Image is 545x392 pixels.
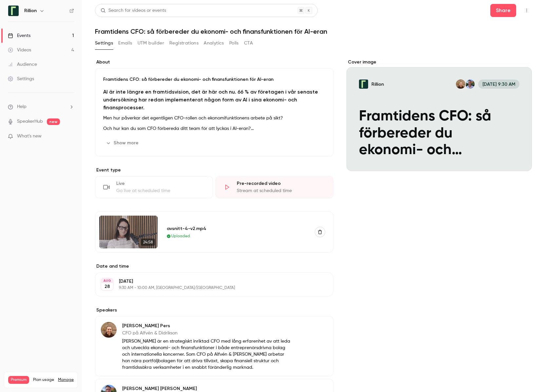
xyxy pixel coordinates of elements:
[24,8,37,14] h6: Rillion
[116,180,205,187] div: Live
[8,376,29,384] span: Premium
[237,180,325,187] div: Pre-recorded video
[101,322,117,338] img: Monika Pers
[8,103,74,110] li: help-dropdown-opener
[17,103,27,110] span: Help
[119,285,299,291] p: 9:30 AM - 10:00 AM, [GEOGRAPHIC_DATA]/[GEOGRAPHIC_DATA]
[229,38,239,48] button: Polls
[122,385,291,392] p: [PERSON_NAME] [PERSON_NAME]
[237,187,325,194] div: Stream at scheduled time
[122,330,291,336] p: CFO på Alfvén & Didrikson
[103,114,325,122] p: Men hur påverkar det egentligen CFO-rollen och ekonomifunktionens arbete på sikt?
[116,187,205,194] div: Go live at scheduled time
[95,59,333,65] label: About
[171,233,190,239] span: Uploaded
[95,176,213,198] div: LiveGo live at scheduled time
[101,7,166,14] div: Search for videos or events
[244,38,253,48] button: CTA
[8,61,37,68] div: Audience
[204,38,224,48] button: Analytics
[490,4,516,17] button: Share
[95,307,333,313] label: Speakers
[103,125,325,133] p: Och hur kan du som CFO förbereda ditt team för att lyckas i AI-eran?
[95,38,113,48] button: Settings
[95,167,333,173] p: Event type
[95,316,333,376] div: Monika Pers[PERSON_NAME] PersCFO på Alfvén & Didrikson[PERSON_NAME] är en strategiskt inriktad CF...
[216,176,333,198] div: Pre-recorded videoStream at scheduled time
[8,6,19,16] img: Rillion
[347,59,532,65] label: Cover image
[119,278,299,285] p: [DATE]
[101,278,113,283] div: AUG
[95,27,532,35] h1: Framtidens CFO: så förbereder du ekonomi- och finansfunktionen för AI-eran​
[103,88,325,112] h2: AI är inte längre en framtidsvision, det är här och nu. 66 % av företagen i vår senaste undersökn...
[47,118,60,125] span: new
[122,338,291,371] p: [PERSON_NAME] är en strategiskt inriktad CFO med lång erfarenhet av att leda och utveckla ekonomi...
[8,47,31,53] div: Videos
[103,138,142,148] button: Show more
[167,225,307,232] div: avsnitt-4-v2.mp4
[118,38,132,48] button: Emails
[95,263,333,270] label: Date and time
[17,133,42,140] span: What's new
[103,76,325,83] p: Framtidens CFO: så förbereder du ekonomi- och finansfunktionen för AI-eran​
[17,118,43,125] a: SpeakerHub
[122,323,291,329] p: [PERSON_NAME] Pers
[347,59,532,171] section: Cover image
[141,239,155,246] span: 24:58
[58,377,74,383] a: Manage
[169,38,198,48] button: Registrations
[138,38,164,48] button: UTM builder
[33,377,54,383] span: Plan usage
[8,32,30,39] div: Events
[104,283,110,290] p: 28
[8,76,34,82] div: Settings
